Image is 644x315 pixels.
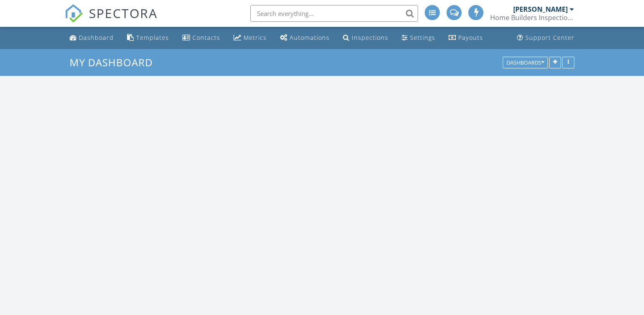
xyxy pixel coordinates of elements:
[230,30,270,46] a: Metrics
[490,13,574,22] div: Home Builders Inspection Group Structural Analysis
[506,60,544,65] div: Dashboards
[65,4,83,23] img: The Best Home Inspection Software - Spectora
[124,30,172,46] a: Templates
[340,30,392,46] a: Inspections
[277,30,333,46] a: Automations (Advanced)
[250,5,418,22] input: Search everything...
[513,5,568,13] div: [PERSON_NAME]
[445,30,486,46] a: Payouts
[458,34,483,42] div: Payouts
[179,30,223,46] a: Contacts
[70,55,160,69] a: My Dashboard
[410,34,435,42] div: Settings
[244,34,267,42] div: Metrics
[525,34,574,42] div: Support Center
[514,30,578,46] a: Support Center
[136,34,169,42] div: Templates
[79,34,114,42] div: Dashboard
[192,34,220,42] div: Contacts
[66,30,117,46] a: Dashboard
[290,34,330,42] div: Automations
[398,30,439,46] a: Settings
[89,4,158,22] span: SPECTORA
[65,11,158,29] a: SPECTORA
[503,57,548,68] button: Dashboards
[352,34,388,42] div: Inspections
